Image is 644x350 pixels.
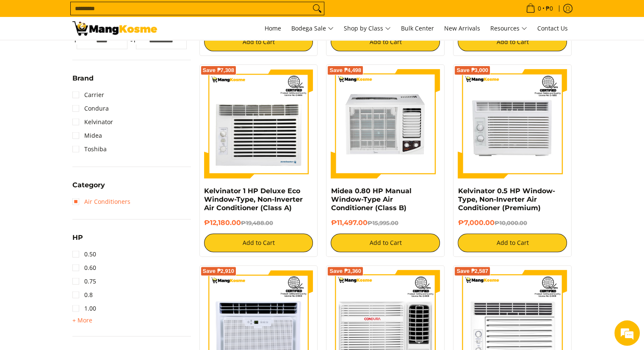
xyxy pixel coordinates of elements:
[533,17,572,40] a: Contact Us
[49,107,117,192] span: We're online!
[166,17,572,40] nav: Main Menu
[329,68,361,73] span: Save ₱4,498
[444,24,480,32] span: New Arrivals
[72,115,113,129] a: Kelvinator
[458,219,567,227] h6: ₱7,000.00
[490,23,527,34] span: Resources
[344,23,391,34] span: Shop by Class
[458,33,567,51] button: Add to Cart
[72,234,83,247] summary: Open
[494,219,527,226] del: ₱10,000.00
[139,4,159,25] div: Minimize live chat window
[241,219,273,226] del: ₱19,488.00
[486,17,531,40] a: Resources
[44,47,142,58] div: Chat with us now
[291,23,334,34] span: Bodega Sale
[72,21,157,36] img: Bodega Sale Aircon l Mang Kosme: Home Appliances Warehouse Sale
[287,17,338,40] a: Bodega Sale
[458,187,555,212] a: Kelvinator 0.5 HP Window-Type, Non-Inverter Air Conditioner (Premium)
[523,4,556,13] span: •
[331,219,440,227] h6: ₱11,497.00
[72,234,83,241] span: HP
[331,187,411,212] a: Midea 0.80 HP Manual Window-Type Air Conditioner (Class B)
[203,269,235,274] span: Save ₱2,910
[204,187,303,212] a: Kelvinator 1 HP Deluxe Eco Window-Type, Non-Inverter Air Conditioner (Class A)
[4,231,161,261] textarea: Type your message and hit 'Enter'
[203,68,235,73] span: Save ₱7,308
[329,269,361,274] span: Save ₱3,360
[72,75,94,82] span: Brand
[331,233,440,252] button: Add to Cart
[456,269,488,274] span: Save ₱2,587
[440,17,484,40] a: New Arrivals
[340,17,395,40] a: Shop by Class
[204,233,313,252] button: Add to Cart
[72,261,96,275] a: 0.60
[265,24,281,32] span: Home
[72,129,102,142] a: Midea
[72,247,96,261] a: 0.50
[72,195,130,208] a: Air Conditioners
[331,33,440,51] button: Add to Cart
[72,182,105,195] summary: Open
[72,142,107,156] a: Toshiba
[204,69,313,178] img: Kelvinator 1 HP Deluxe Eco Window-Type, Non-Inverter Air Conditioner (Class A)
[72,288,93,302] a: 0.8
[458,69,567,178] img: Kelvinator 0.5 HP Window-Type, Non-Inverter Air Conditioner (Premium)
[72,182,105,189] span: Category
[72,315,92,325] summary: Open
[331,69,440,178] img: Midea 0.80 HP Manual Window-Type Air Conditioner (Class B)
[456,68,488,73] span: Save ₱3,000
[458,233,567,252] button: Add to Cart
[72,75,94,88] summary: Open
[397,17,438,40] a: Bulk Center
[544,6,554,11] span: ₱0
[72,317,92,324] span: + More
[72,88,104,102] a: Carrier
[537,24,568,32] span: Contact Us
[367,219,398,226] del: ₱15,995.00
[72,302,96,315] a: 1.00
[72,275,96,288] a: 0.75
[536,6,542,11] span: 0
[260,17,285,40] a: Home
[204,33,313,51] button: Add to Cart
[72,102,109,115] a: Condura
[401,24,434,32] span: Bulk Center
[310,2,324,15] button: Search
[204,219,313,227] h6: ₱12,180.00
